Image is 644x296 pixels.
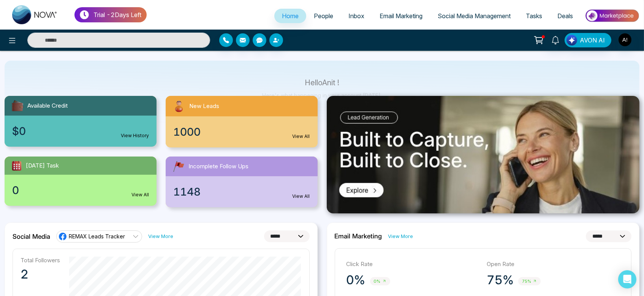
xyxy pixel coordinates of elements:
a: View More [388,233,413,240]
span: Email Marketing [380,12,422,20]
img: User Avatar [619,33,631,46]
img: todayTask.svg [11,160,23,172]
span: Incomplete Follow Ups [188,162,248,171]
a: View All [293,193,310,200]
p: Total Followers [21,257,60,264]
p: 75% [487,273,514,288]
span: Deals [557,12,573,20]
p: Click Rate [347,260,479,269]
span: $0 [12,123,26,139]
img: Lead Flow [566,35,577,45]
span: [DATE] Task [26,161,59,170]
span: 75% [518,277,541,286]
span: Inbox [348,12,364,20]
span: 0 [12,182,19,198]
span: 1148 [173,184,201,200]
span: Tasks [526,12,542,20]
span: Available Credit [27,102,68,110]
span: 1000 [173,124,201,140]
span: New Leads [189,102,219,111]
a: View More [148,233,173,240]
a: Email Marketing [372,9,430,23]
a: View History [121,132,149,139]
a: View All [293,133,310,140]
img: Market-place.gif [584,7,639,24]
a: New Leads1000View All [161,96,322,147]
span: Social Media Management [438,12,511,20]
a: Deals [550,9,581,23]
p: Trial - 2 Days Left [93,10,141,19]
img: newLeads.svg [172,99,186,113]
a: View All [131,191,149,198]
img: availableCredit.svg [11,99,24,113]
span: Home [282,12,299,20]
img: . [327,96,640,213]
a: Social Media Management [430,9,518,23]
p: Open Rate [487,260,620,269]
span: 0% [370,277,390,286]
img: Nova CRM Logo [12,5,58,24]
span: People [314,12,333,20]
div: Open Intercom Messenger [618,270,636,288]
img: followUps.svg [172,160,185,173]
p: 2 [21,267,60,282]
a: Home [274,9,306,23]
h2: Social Media [13,233,50,240]
a: Inbox [341,9,372,23]
a: People [306,9,341,23]
a: Tasks [518,9,550,23]
h2: Email Marketing [335,232,382,240]
a: Incomplete Follow Ups1148View All [161,157,322,207]
button: AVON AI [565,33,611,47]
p: Hello Anit ! [262,80,382,86]
span: AVON AI [580,36,605,45]
p: 0% [347,273,366,288]
span: REMAX Leads Tracker [69,233,125,240]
